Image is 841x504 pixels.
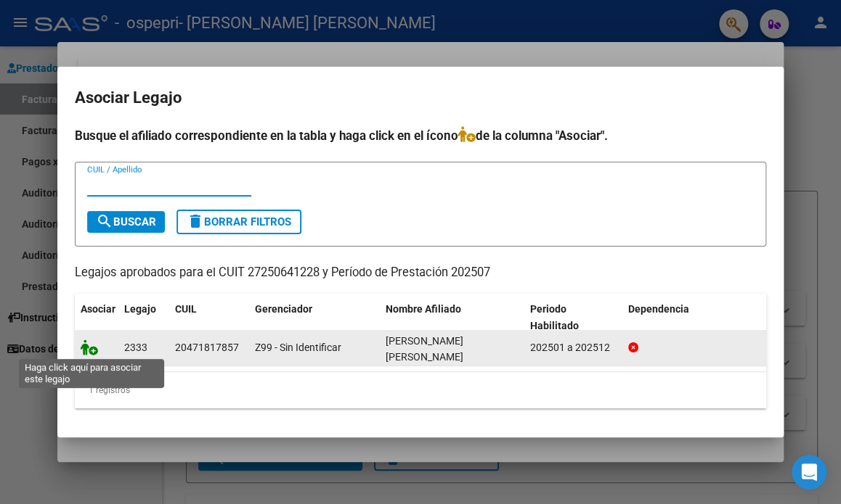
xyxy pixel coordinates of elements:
[792,455,826,489] div: Open Intercom Messenger
[81,303,115,315] span: Asociar
[75,126,766,145] h4: Busque el afiliado correspondiente en la tabla y haga click en el ícono de la columna "Asociar".
[249,294,380,342] datatable-header-cell: Gerenciador
[124,342,147,353] span: 2333
[75,372,766,408] div: 1 registros
[124,303,156,315] span: Legajo
[75,294,118,342] datatable-header-cell: Asociar
[176,210,301,234] button: Borrar Filtros
[87,211,165,233] button: Buscar
[96,212,113,230] mat-icon: search
[628,303,689,315] span: Dependencia
[380,294,524,342] datatable-header-cell: Nombre Afiliado
[524,294,622,342] datatable-header-cell: Periodo Habilitado
[96,215,156,228] span: Buscar
[175,339,239,356] div: 20471817857
[530,303,579,331] span: Periodo Habilitado
[255,342,341,353] span: Z99 - Sin Identificar
[118,294,169,342] datatable-header-cell: Legajo
[169,294,249,342] datatable-header-cell: CUIL
[75,84,766,112] h2: Asociar Legajo
[255,303,312,315] span: Gerenciador
[175,303,197,315] span: CUIL
[386,303,461,315] span: Nombre Afiliado
[187,215,291,228] span: Borrar Filtros
[187,212,204,230] mat-icon: delete
[530,339,617,356] div: 202501 a 202512
[75,264,766,282] p: Legajos aprobados para el CUIT 27250641228 y Período de Prestación 202507
[386,335,463,363] span: MUÑOZ FRANCISCO ERNESTO NICOLAS
[622,294,767,342] datatable-header-cell: Dependencia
